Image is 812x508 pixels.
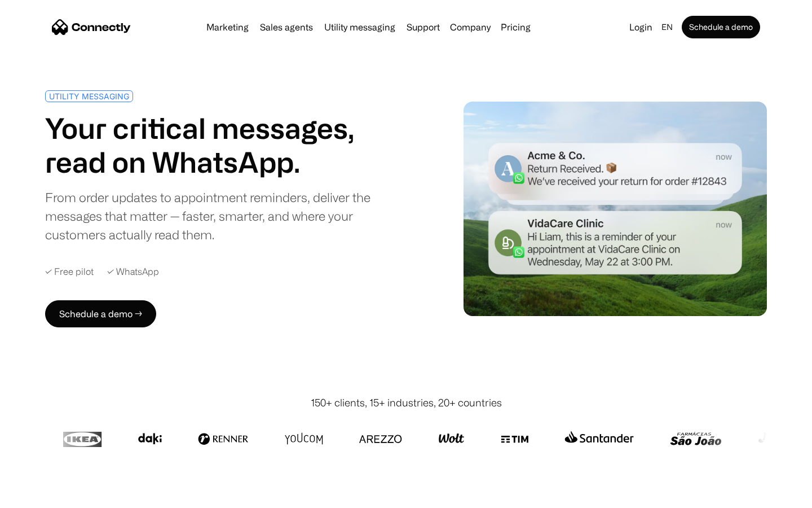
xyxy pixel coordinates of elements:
a: Sales agents [255,23,317,32]
div: en [661,19,673,35]
a: Schedule a demo [682,16,760,38]
a: Schedule a demo → [45,300,156,327]
a: Pricing [496,23,535,32]
aside: Language selected: English [11,487,68,504]
div: From order updates to appointment reminders, deliver the messages that matter — faster, smarter, ... [45,188,401,244]
div: Company [450,19,491,35]
div: ✓ Free pilot [45,266,94,277]
a: Utility messaging [320,23,400,32]
div: UTILITY MESSAGING [49,92,129,100]
a: Support [402,23,444,32]
h1: Your critical messages, read on WhatsApp. [45,111,401,179]
div: 150+ clients, 15+ industries, 20+ countries [311,395,502,410]
a: Login [625,19,657,35]
a: Marketing [202,23,253,32]
ul: Language list [23,488,68,504]
div: ✓ WhatsApp [107,266,159,277]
